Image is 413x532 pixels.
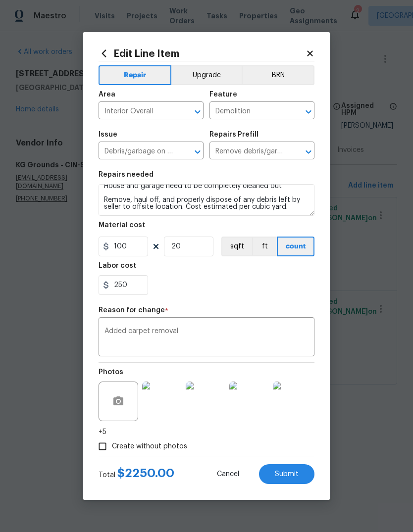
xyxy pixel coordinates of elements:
[99,222,145,229] h5: Material cost
[191,105,205,119] button: Open
[99,131,117,138] h5: Issue
[171,65,242,85] button: Upgrade
[117,467,174,479] span: $ 2250.00
[209,131,258,138] h5: Repairs Prefill
[99,91,115,98] h5: Area
[112,441,187,452] span: Create without photos
[242,65,314,85] button: BRN
[104,328,309,348] textarea: Added carpet removal
[99,184,314,216] textarea: House and garage need to be completely cleaned out Remove, haul off, and properly dispose of any ...
[99,468,174,480] div: Total
[99,65,171,85] button: Repair
[302,145,315,159] button: Open
[252,237,277,256] button: ft
[99,307,165,314] h5: Reason for change
[99,369,123,376] h5: Photos
[201,464,255,484] button: Cancel
[302,105,315,119] button: Open
[99,427,106,437] span: +5
[99,171,154,178] h5: Repairs needed
[99,262,136,269] h5: Labor cost
[275,471,299,478] span: Submit
[209,91,237,98] h5: Feature
[99,48,306,59] h2: Edit Line Item
[259,464,314,484] button: Submit
[221,237,252,256] button: sqft
[191,145,205,159] button: Open
[277,237,314,256] button: count
[217,471,239,478] span: Cancel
